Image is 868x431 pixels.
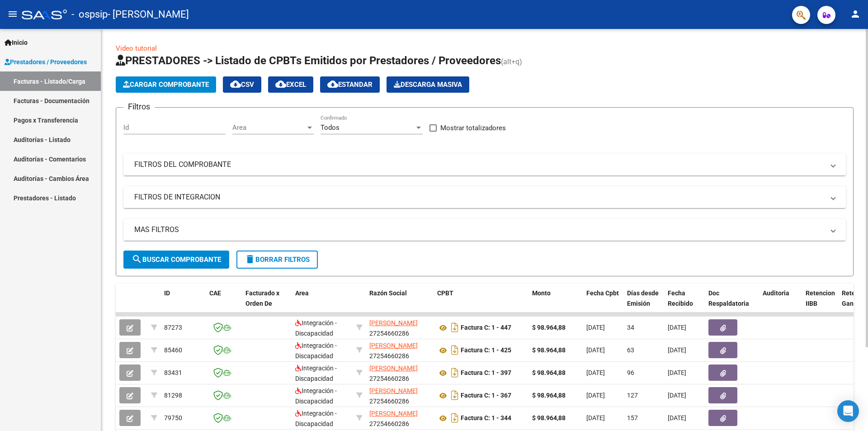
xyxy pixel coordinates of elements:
[206,284,242,323] datatable-header-cell: CAE
[5,38,28,47] span: Inicio
[230,81,254,89] span: CSV
[123,219,846,241] mat-expansion-panel-header: MAS FILTROS
[295,289,309,297] span: Area
[627,289,659,307] span: Días desde Emisión
[369,341,430,360] div: 27254660286
[242,284,292,323] datatable-header-cell: Facturado x Orden De
[116,76,216,93] button: Cargar Comprobante
[321,123,340,132] span: Todos
[134,192,824,202] mat-panel-title: FILTROS DE INTEGRACION
[164,324,182,331] span: 87273
[837,400,859,422] div: Open Intercom Messenger
[295,387,337,405] span: Integración - Discapacidad
[586,346,605,354] span: [DATE]
[123,186,846,208] mat-expansion-panel-header: FILTROS DE INTEGRACION
[583,284,623,323] datatable-header-cell: Fecha Cpbt
[759,284,802,323] datatable-header-cell: Auditoria
[116,54,501,67] span: PRESTADORES -> Listado de CPBTs Emitidos por Prestadores / Proveedores
[586,289,619,297] span: Fecha Cpbt
[164,346,182,354] span: 85460
[461,392,511,399] strong: Factura C: 1 - 367
[532,392,566,399] strong: $ 98.964,88
[394,81,462,89] span: Descarga Masiva
[586,392,605,399] span: [DATE]
[532,414,566,422] strong: $ 98.964,88
[806,289,835,307] span: Retencion IIBB
[164,392,182,399] span: 81298
[668,414,686,422] span: [DATE]
[116,44,157,52] a: Video tutorial
[209,289,221,297] span: CAE
[449,320,461,335] i: Descargar documento
[230,79,241,90] mat-icon: cloud_download
[5,57,87,67] span: Prestadores / Proveedores
[461,369,511,377] strong: Factura C: 1 - 397
[223,76,261,93] button: CSV
[160,284,206,323] datatable-header-cell: ID
[134,160,824,170] mat-panel-title: FILTROS DEL COMPROBANTE
[532,289,551,297] span: Monto
[132,256,221,264] span: Buscar Comprobante
[123,81,209,89] span: Cargar Comprobante
[434,284,528,323] datatable-header-cell: CPBT
[275,79,286,90] mat-icon: cloud_download
[449,343,461,357] i: Descargar documento
[245,289,279,307] span: Facturado x Orden De
[449,411,461,425] i: Descargar documento
[668,289,693,307] span: Fecha Recibido
[292,284,353,323] datatable-header-cell: Area
[327,79,338,90] mat-icon: cloud_download
[708,289,749,307] span: Doc Respaldatoria
[627,369,634,376] span: 96
[623,284,664,323] datatable-header-cell: Días desde Emisión
[245,256,310,264] span: Borrar Filtros
[236,251,318,269] button: Borrar Filtros
[532,369,566,376] strong: $ 98.964,88
[123,251,229,269] button: Buscar Comprobante
[134,225,824,235] mat-panel-title: MAS FILTROS
[369,319,418,327] span: [PERSON_NAME]
[664,284,705,323] datatable-header-cell: Fecha Recibido
[232,123,306,132] span: Area
[461,347,511,354] strong: Factura C: 1 - 425
[7,9,18,19] mat-icon: menu
[295,342,337,360] span: Integración - Discapacidad
[532,346,566,354] strong: $ 98.964,88
[71,5,108,24] span: - ospsip
[528,284,583,323] datatable-header-cell: Monto
[440,123,506,133] span: Mostrar totalizadores
[369,363,430,382] div: 27254660286
[366,284,434,323] datatable-header-cell: Razón Social
[501,57,522,66] span: (alt+q)
[164,369,182,376] span: 83431
[627,392,638,399] span: 127
[369,387,418,394] span: [PERSON_NAME]
[627,324,634,331] span: 34
[586,369,605,376] span: [DATE]
[668,392,686,399] span: [DATE]
[437,289,453,297] span: CPBT
[369,410,418,417] span: [PERSON_NAME]
[108,5,189,24] span: - [PERSON_NAME]
[164,414,182,422] span: 79750
[369,342,418,349] span: [PERSON_NAME]
[369,365,418,372] span: [PERSON_NAME]
[327,81,373,89] span: Estandar
[268,76,313,93] button: EXCEL
[295,365,337,382] span: Integración - Discapacidad
[532,324,566,331] strong: $ 98.964,88
[586,324,605,331] span: [DATE]
[164,289,170,297] span: ID
[123,100,155,113] h3: Filtros
[387,76,469,93] app-download-masive: Descarga masiva de comprobantes (adjuntos)
[295,410,337,427] span: Integración - Discapacidad
[449,365,461,380] i: Descargar documento
[369,386,430,405] div: 27254660286
[369,318,430,337] div: 27254660286
[449,388,461,403] i: Descargar documento
[668,324,686,331] span: [DATE]
[132,254,142,265] mat-icon: search
[369,408,430,427] div: 27254660286
[123,154,846,175] mat-expansion-panel-header: FILTROS DEL COMPROBANTE
[802,284,838,323] datatable-header-cell: Retencion IIBB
